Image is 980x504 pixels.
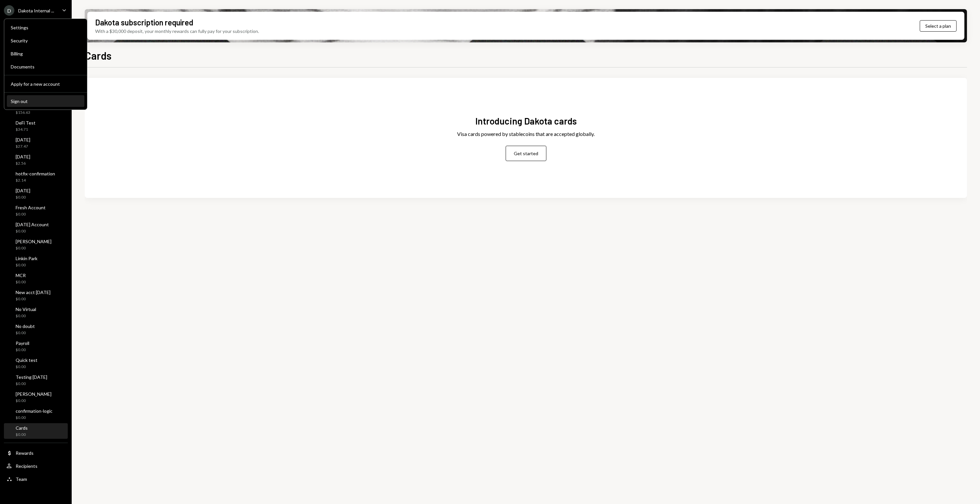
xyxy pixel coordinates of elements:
[4,152,68,168] a: [DATE]$2.56
[4,237,68,252] a: [PERSON_NAME]$0.00
[16,154,30,159] div: [DATE]
[16,188,30,193] div: [DATE]
[16,161,30,166] div: $2.56
[16,127,36,132] div: $34.71
[4,186,68,201] a: [DATE]$0.00
[7,61,84,72] a: Documents
[11,51,80,56] div: Billing
[4,254,68,269] a: Linkin Park$0.00
[4,220,68,235] a: [DATE] Account$0.00
[16,245,51,251] div: $0.00
[4,423,68,439] a: Cards$0.00
[16,476,27,482] div: Team
[11,64,80,69] div: Documents
[16,195,30,200] div: $0.00
[85,49,111,62] h1: Cards
[4,118,68,134] a: DeFi Test$34.71
[7,35,84,46] a: Security
[4,288,68,303] a: New acct [DATE]$0.00
[4,338,68,354] a: Payroll$0.00
[16,256,37,261] div: Linkin Park
[4,447,68,459] a: Rewards
[16,289,50,295] div: New acct [DATE]
[16,178,55,183] div: $2.14
[16,330,35,336] div: $0.00
[16,279,26,285] div: $0.00
[11,81,80,87] div: Apply for a new account
[16,229,49,234] div: $0.00
[16,432,28,437] div: $0.00
[4,321,68,337] a: No doubt$0.00
[16,262,37,268] div: $0.00
[16,273,26,278] div: MCR
[920,20,957,32] button: Select a plan
[16,415,52,421] div: $0.00
[16,398,51,404] div: $0.00
[16,205,46,210] div: Fresh Account
[95,17,193,28] div: Dakota subscription required
[16,313,36,319] div: $0.00
[16,408,52,414] div: confirmation-logic
[16,120,36,126] div: DeFi Test
[4,271,68,286] a: MCR$0.00
[16,347,29,353] div: $0.00
[16,137,30,142] div: [DATE]
[16,110,51,115] div: $156.63
[4,406,68,422] a: confirmation-logic$0.00
[506,146,546,161] button: Get started
[4,355,68,371] a: Quick test$0.00
[11,38,80,43] div: Security
[95,28,259,35] div: With a $30,000 deposit, your monthly rewards can fully pay for your subscription.
[16,239,51,244] div: [PERSON_NAME]
[7,96,84,107] button: Sign out
[4,135,68,151] a: [DATE]$27.47
[16,425,28,431] div: Cards
[4,304,68,320] a: No Virtual$0.00
[16,144,30,149] div: $27.47
[16,296,50,302] div: $0.00
[7,78,84,90] button: Apply for a new account
[4,389,68,405] a: [PERSON_NAME]$0.00
[11,25,80,30] div: Settings
[16,340,29,346] div: Payroll
[16,374,47,380] div: Testing [DATE]
[16,222,49,227] div: [DATE] Account
[475,115,577,127] div: Introducing Dakota cards
[18,8,54,13] div: Dakota Internal ...
[16,306,36,312] div: No Virtual
[4,169,68,185] a: hotfix-confirmation$2.14
[16,323,35,329] div: No doubt
[457,130,595,138] div: Visa cards powered by stablecoins that are accepted globally.
[16,381,47,387] div: $0.00
[16,463,37,469] div: Recipients
[7,48,84,59] a: Billing
[16,391,51,397] div: [PERSON_NAME]
[16,212,46,217] div: $0.00
[4,460,68,472] a: Recipients
[16,364,37,370] div: $0.00
[16,171,55,176] div: hotfix-confirmation
[16,357,37,363] div: Quick test
[16,450,34,456] div: Rewards
[4,203,68,218] a: Fresh Account$0.00
[4,5,14,16] div: D
[4,372,68,388] a: Testing [DATE]$0.00
[4,473,68,485] a: Team
[7,22,84,33] a: Settings
[11,98,80,104] div: Sign out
